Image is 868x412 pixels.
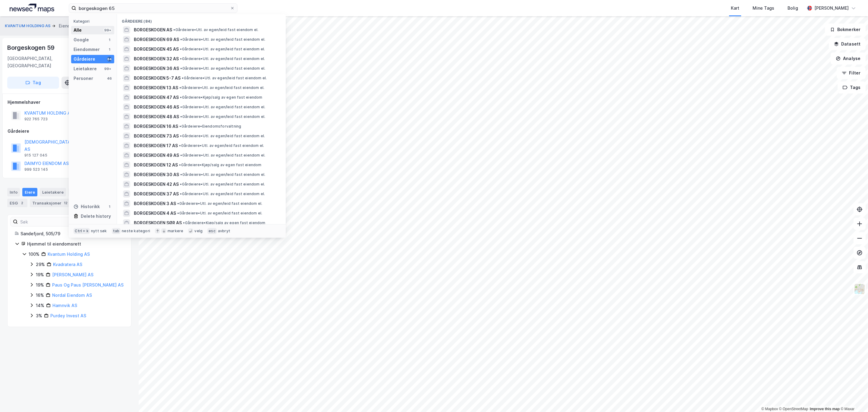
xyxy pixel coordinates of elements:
[134,200,176,207] span: BORGESKOGEN 3 AS
[180,153,265,158] span: Gårdeiere • Utl. av egen/leid fast eiendom el.
[53,262,82,267] a: Kvadratera AS
[180,182,182,186] span: •
[180,192,182,196] span: •
[177,201,179,206] span: •
[183,220,185,225] span: •
[24,153,47,158] div: 915 127 045
[74,19,114,24] div: Kategori
[74,36,89,43] div: Google
[179,143,181,148] span: •
[59,22,77,30] div: Eiendom
[180,105,265,109] span: Gårdeiere • Utl. av egen/leid fast eiendom el.
[218,229,230,233] div: avbryt
[134,171,179,178] span: BORGESKOGEN 30 AS
[112,228,121,234] div: tab
[52,303,77,308] a: Hamnvik AS
[19,200,25,206] div: 2
[179,85,181,90] span: •
[134,152,179,159] span: BORGESKOGEN 49 AS
[52,293,92,298] a: Nordal Eiendom AS
[134,84,178,91] span: BORGESKOGEN 13 AS
[134,74,181,82] span: BORGESKOGEN 5-7 AS
[107,76,112,81] div: 46
[134,190,179,198] span: BORGESKOGEN 37 AS
[36,281,44,289] div: 19%
[134,210,176,217] span: BORGESKOGEN 4 AS
[180,134,182,138] span: •
[788,5,798,12] div: Bolig
[134,161,178,169] span: BORGESKOGEN 12 AS
[134,123,178,130] span: BORGESKOGEN 16 AS
[134,113,179,120] span: BORGESKOGEN 48 AS
[107,47,112,52] div: 1
[7,43,56,52] div: Borgeskogen 59
[20,230,124,237] div: Sandefjord, 505/79
[63,200,69,206] div: 12
[837,67,866,79] button: Filter
[134,132,179,140] span: BORGESKOGEN 73 AS
[36,271,44,278] div: 19%
[180,172,265,177] span: Gårdeiere • Utl. av egen/leid fast eiendom el.
[179,124,181,128] span: •
[177,201,262,206] span: Gårdeiere • Utl. av egen/leid fast eiendom el.
[831,52,866,65] button: Analyse
[5,23,52,29] button: KVANTUM HOLDING AS
[7,77,59,89] button: Tag
[52,272,93,277] a: [PERSON_NAME] AS
[91,229,107,233] div: nytt søk
[731,5,739,12] div: Kart
[122,229,150,233] div: neste kategori
[180,47,182,51] span: •
[24,167,48,172] div: 999 523 145
[825,24,866,36] button: Bokmerker
[134,65,179,72] span: BORGESKOGEN 36 AS
[180,172,182,177] span: •
[838,383,868,412] iframe: Chat Widget
[76,4,230,13] input: Søk på adresse, matrikkel, gårdeiere, leietakere eller personer
[74,27,82,34] div: Alle
[779,407,808,411] a: OpenStreetMap
[134,142,178,149] span: BORGESKOGEN 17 AS
[134,55,179,62] span: BORGESKOGEN 32 AS
[117,14,286,25] div: Gårdeiere (84)
[180,66,265,71] span: Gårdeiere • Utl. av egen/leid fast eiendom el.
[68,188,98,196] div: Datasett
[36,292,44,299] div: 16%
[36,312,42,319] div: 3%
[180,66,182,71] span: •
[168,229,183,233] div: markere
[180,114,265,119] span: Gårdeiere • Utl. av egen/leid fast eiendom el.
[107,57,112,62] div: 84
[74,65,97,72] div: Leietakere
[180,47,265,52] span: Gårdeiere • Utl. av egen/leid fast eiendom el.
[180,134,265,138] span: Gårdeiere • Utl. av egen/leid fast eiendom el.
[180,37,182,42] span: •
[180,95,262,100] span: Gårdeiere • Kjøp/salg av egen fast eiendom
[36,302,44,309] div: 14%
[134,36,179,43] span: BORGESKOGEN 69 AS
[761,407,778,411] a: Mapbox
[48,252,90,257] a: Kvantum Holding AS
[10,4,54,13] img: logo.a4113a55bc3d86da70a041830d287a7e.svg
[180,153,182,157] span: •
[173,27,175,32] span: •
[180,95,182,100] span: •
[18,217,84,226] input: Søk
[179,85,264,90] span: Gårdeiere • Utl. av egen/leid fast eiendom el.
[74,75,93,82] div: Personer
[134,103,179,111] span: BORGESKOGEN 46 AS
[7,55,92,69] div: [GEOGRAPHIC_DATA], [GEOGRAPHIC_DATA]
[134,26,172,33] span: BORGESKOGEN AS
[180,56,265,61] span: Gårdeiere • Utl. av egen/leid fast eiendom el.
[753,5,774,12] div: Mine Tags
[7,188,20,196] div: Info
[838,81,866,93] button: Tags
[829,38,866,50] button: Datasett
[27,240,124,248] div: Hjemmel til eiendomsrett
[74,203,100,210] div: Historikk
[134,46,179,53] span: BORGESKOGEN 45 AS
[183,220,265,225] span: Gårdeiere • Kjøp/salg av egen fast eiendom
[179,163,261,167] span: Gårdeiere • Kjøp/salg av egen fast eiendom
[107,204,112,209] div: 1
